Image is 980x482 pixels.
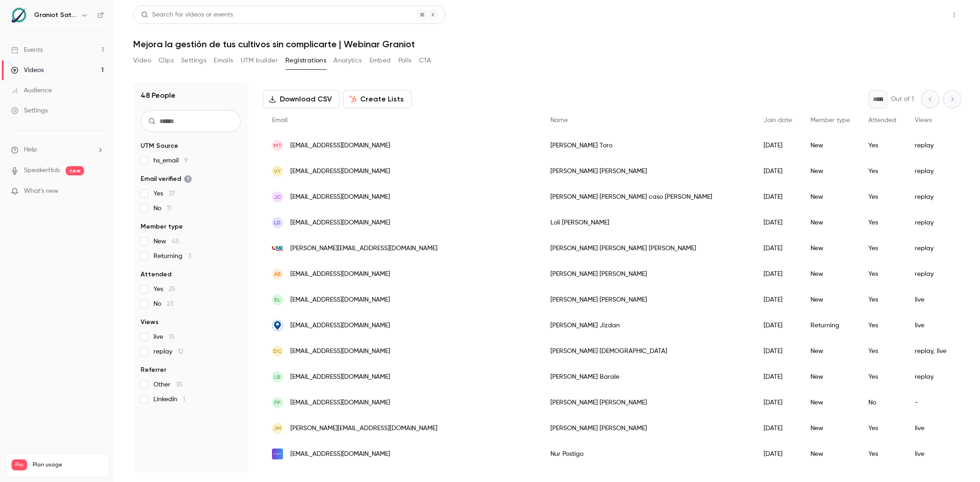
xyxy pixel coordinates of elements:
[11,145,104,155] li: help-dropdown-opener
[141,141,241,404] section: facet-groups
[214,53,233,68] button: Emails
[754,390,801,415] div: [DATE]
[159,53,174,68] button: Clips
[541,287,754,313] div: [PERSON_NAME] [PERSON_NAME]
[947,7,962,22] button: Top Bar Actions
[906,210,956,235] div: replay
[801,338,859,364] div: New
[169,286,176,292] span: 25
[801,261,859,287] div: New
[181,53,206,68] button: Settings
[859,210,906,235] div: Yes
[285,53,326,68] button: Registrations
[33,461,103,469] span: Plan usage
[176,381,183,388] span: 35
[764,117,792,123] span: Join date
[906,261,956,287] div: replay
[11,106,48,115] div: Settings
[34,11,77,20] h6: Graniot Satellite Technologies SL
[906,390,956,415] div: -
[153,237,179,246] span: New
[754,364,801,390] div: [DATE]
[141,270,171,279] span: Attended
[11,8,26,22] img: Graniot Satellite Technologies SL
[541,133,754,158] div: [PERSON_NAME] Toro
[272,117,288,123] span: Email
[906,338,956,364] div: replay, live
[273,141,282,150] span: MT
[754,235,801,261] div: [DATE]
[274,219,281,227] span: LD
[906,415,956,441] div: live
[398,53,412,68] button: Polls
[272,448,283,460] img: imageryst.com
[274,167,281,175] span: VY
[133,39,962,50] h1: Mejora la gestión de tus cultivos sin complicarte | Webinar Graniot
[541,338,754,364] div: [PERSON_NAME] [DEMOGRAPHIC_DATA]
[754,133,801,158] div: [DATE]
[801,158,859,184] div: New
[272,320,283,331] img: graniot.com
[859,364,906,390] div: Yes
[541,441,754,467] div: Nur Postigo
[153,347,183,356] span: replay
[541,313,754,338] div: [PERSON_NAME] Jizdan
[153,299,173,308] span: No
[66,166,84,175] span: new
[290,269,390,279] span: [EMAIL_ADDRESS][DOMAIN_NAME]
[153,189,175,198] span: Yes
[754,184,801,210] div: [DATE]
[906,184,956,210] div: replay
[133,53,151,68] button: Video
[859,390,906,415] div: No
[273,347,282,355] span: DC
[859,338,906,364] div: Yes
[167,205,171,212] span: 11
[290,321,390,331] span: [EMAIL_ADDRESS][DOMAIN_NAME]
[754,287,801,313] div: [DATE]
[541,158,754,184] div: [PERSON_NAME] [PERSON_NAME]
[167,301,173,307] span: 23
[153,395,185,404] span: LinkedIn
[274,296,281,304] span: bl
[153,156,188,165] span: hs_email
[369,53,391,68] button: Embed
[141,10,233,20] div: Search for videos or events
[172,238,179,245] span: 45
[153,285,176,294] span: Yes
[801,235,859,261] div: New
[906,158,956,184] div: replay
[903,6,940,24] button: Share
[93,187,104,196] iframe: Noticeable Trigger
[541,184,754,210] div: [PERSON_NAME] [PERSON_NAME] caso [PERSON_NAME]
[859,415,906,441] div: Yes
[11,86,52,95] div: Audience
[859,287,906,313] div: Yes
[801,133,859,158] div: New
[915,117,932,123] span: Views
[541,261,754,287] div: [PERSON_NAME] [PERSON_NAME]
[891,95,914,104] p: Out of 1
[153,380,183,389] span: Other
[906,287,956,313] div: live
[541,210,754,235] div: Loli [PERSON_NAME]
[801,364,859,390] div: New
[801,441,859,467] div: New
[801,390,859,415] div: New
[859,261,906,287] div: Yes
[859,184,906,210] div: Yes
[754,441,801,467] div: [DATE]
[169,334,175,340] span: 15
[801,184,859,210] div: New
[141,365,166,375] span: Referrer
[906,313,956,338] div: live
[153,204,171,213] span: No
[141,141,178,151] span: UTM Source
[754,415,801,441] div: [DATE]
[754,313,801,338] div: [DATE]
[290,347,390,356] span: [EMAIL_ADDRESS][DOMAIN_NAME]
[290,167,390,176] span: [EMAIL_ADDRESS][DOMAIN_NAME]
[754,210,801,235] div: [DATE]
[334,53,362,68] button: Analytics
[810,117,850,123] span: Member type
